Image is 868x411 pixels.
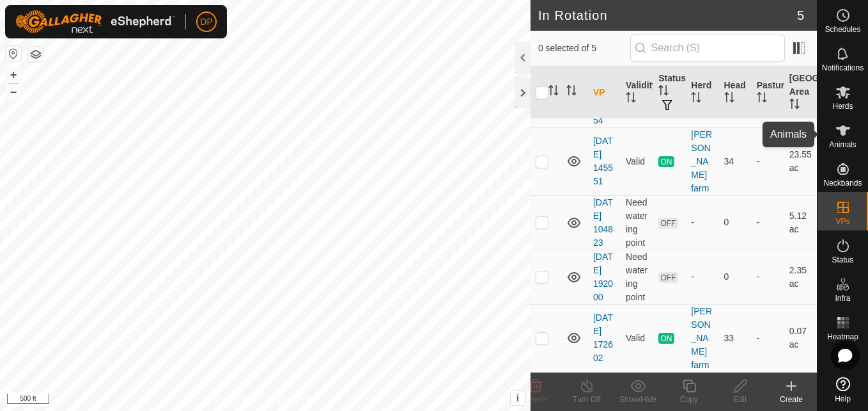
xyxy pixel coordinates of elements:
td: - [752,195,784,250]
td: Need watering point [621,250,653,304]
button: Map Layers [28,47,43,62]
span: Infra [835,294,850,302]
th: [GEOGRAPHIC_DATA] Area [784,67,817,119]
span: ON [658,156,674,167]
td: Need watering point [621,195,653,250]
a: Privacy Policy [215,394,263,406]
a: [DATE] 200354 [593,75,613,125]
td: - [752,304,784,372]
td: 33 [719,304,752,372]
span: OFF [658,218,678,229]
div: - [691,270,713,284]
a: Help [818,372,868,408]
a: [DATE] 172602 [593,312,613,363]
button: Reset Map [6,46,21,61]
span: Neckbands [823,179,862,187]
span: Heatmap [827,333,858,341]
a: [DATE] 104823 [593,197,613,248]
span: 5 [797,6,804,25]
h2: In Rotation [538,8,797,23]
span: Help [835,395,851,403]
td: - [752,127,784,195]
span: Status [832,256,853,264]
div: Turn Off [561,394,612,405]
th: Pasture [752,67,784,119]
div: [PERSON_NAME] farm [691,305,713,372]
button: i [511,391,525,405]
th: Status [653,67,686,119]
td: - [752,250,784,304]
div: - [691,216,713,229]
td: 5.12 ac [784,195,817,250]
span: Herds [832,102,853,110]
td: 2.35 ac [784,250,817,304]
span: Notifications [822,64,864,72]
p-sorticon: Activate to sort [626,94,636,104]
span: OFF [658,272,678,283]
p-sorticon: Activate to sort [724,94,734,104]
div: Create [766,394,817,405]
p-sorticon: Activate to sort [691,94,701,104]
span: i [516,392,519,403]
input: Search (S) [630,35,785,61]
th: Herd [686,67,718,119]
a: [DATE] 145551 [593,136,613,186]
p-sorticon: Activate to sort [658,87,669,97]
td: Valid [621,304,653,372]
td: 0 [719,250,752,304]
span: DP [200,15,212,29]
p-sorticon: Activate to sort [566,87,577,97]
td: 0 [719,195,752,250]
a: [DATE] 192000 [593,252,613,302]
th: Head [719,67,752,119]
div: Copy [663,394,715,405]
a: Contact Us [278,394,316,406]
button: + [6,67,21,83]
td: 23.55 ac [784,127,817,195]
div: [PERSON_NAME] farm [691,128,713,195]
span: ON [658,333,674,344]
span: Schedules [825,26,860,33]
button: – [6,84,21,99]
th: VP [588,67,621,119]
p-sorticon: Activate to sort [757,94,767,104]
td: Valid [621,127,653,195]
td: 34 [719,127,752,195]
td: 0.07 ac [784,304,817,372]
th: Validity [621,67,653,119]
span: Delete [525,395,547,404]
p-sorticon: Activate to sort [548,87,559,97]
img: Gallagher Logo [15,10,175,33]
div: Show/Hide [612,394,663,405]
span: Animals [829,141,856,149]
span: 0 selected of 5 [538,42,630,55]
p-sorticon: Activate to sort [789,101,800,111]
div: Edit [715,394,766,405]
span: VPs [835,218,849,225]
